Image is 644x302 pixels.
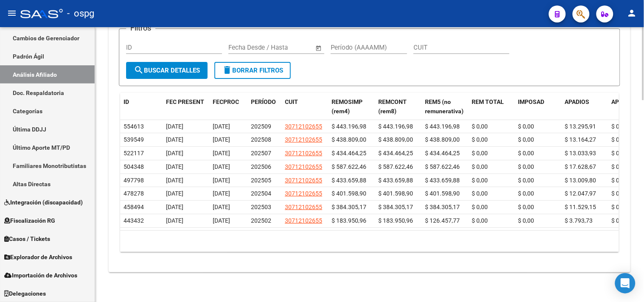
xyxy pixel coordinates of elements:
span: $ 13.009,80 [565,177,596,184]
span: $ 0,00 [472,217,488,224]
datatable-header-cell: PERÍODO [247,93,281,121]
span: $ 0,00 [518,150,534,157]
span: $ 11.529,15 [565,204,596,210]
span: Importación de Archivos [4,271,77,280]
span: $ 0,00 [612,190,628,197]
span: $ 433.659,88 [332,177,366,184]
span: $ 13.033,93 [565,150,596,157]
span: $ 0,00 [518,190,534,197]
datatable-header-cell: APADIOS [562,93,608,121]
span: [DATE] [213,136,230,143]
span: [DATE] [166,217,183,224]
span: IMPOSAD [518,98,545,105]
span: FEC PRESENT [166,98,204,105]
span: [DATE] [213,163,230,170]
span: FECPROC [213,98,239,105]
span: Fiscalización RG [4,216,55,225]
span: REM5 (no remunerativa) [425,98,464,115]
span: 554613 [124,123,144,130]
span: 202502 [251,217,271,224]
span: CUIT [285,98,298,105]
span: $ 438.809,00 [378,136,413,143]
span: [DATE] [166,190,183,197]
span: 30712102655 [285,123,322,130]
span: $ 433.659,88 [378,177,413,184]
span: [DATE] [166,150,183,157]
span: $ 434.464,25 [332,150,366,157]
span: [DATE] [213,217,230,224]
span: $ 17.628,67 [565,163,596,170]
span: 202506 [251,163,271,170]
span: 202504 [251,190,271,197]
span: [DATE] [213,204,230,210]
span: - ospg [67,4,94,23]
span: 202503 [251,204,271,210]
span: Buscar Detalles [134,67,200,74]
span: $ 0,00 [612,163,628,170]
span: $ 401.598,90 [378,190,413,197]
span: $ 443.196,98 [378,123,413,130]
span: 202508 [251,136,271,143]
span: 522117 [124,150,144,157]
span: $ 438.809,00 [332,136,366,143]
span: $ 587.622,46 [425,163,460,170]
span: $ 587.622,46 [378,163,413,170]
span: $ 0,00 [518,123,534,130]
mat-icon: person [627,8,637,18]
span: $ 0,00 [472,150,488,157]
span: $ 0,00 [518,217,534,224]
span: $ 126.457,77 [425,217,460,224]
button: Borrar Filtros [214,62,291,79]
datatable-header-cell: REMOSIMP (rem4) [328,93,375,121]
h3: Filtros [126,22,155,34]
datatable-header-cell: FECPROC [209,93,247,121]
span: 202505 [251,177,271,184]
datatable-header-cell: REM5 (no remunerativa) [422,93,468,121]
span: $ 438.809,00 [425,136,460,143]
span: $ 0,00 [472,123,488,130]
span: $ 0,00 [612,177,628,184]
datatable-header-cell: FEC PRESENT [163,93,209,121]
span: [DATE] [213,150,230,157]
span: APADIOS [565,98,590,105]
span: $ 587.622,46 [332,163,366,170]
input: Fecha inicio [228,44,263,51]
span: $ 183.950,96 [378,217,413,224]
button: Open calendar [314,43,324,53]
span: 497798 [124,177,144,184]
mat-icon: menu [7,8,17,18]
span: REM TOTAL [472,98,504,105]
mat-icon: search [134,65,144,75]
datatable-header-cell: IMPOSAD [515,93,562,121]
span: 202509 [251,123,271,130]
span: $ 0,00 [612,136,628,143]
span: $ 443.196,98 [332,123,366,130]
span: $ 433.659,88 [425,177,460,184]
span: APO B SOC [612,98,642,105]
span: $ 0,00 [472,177,488,184]
span: 202507 [251,150,271,157]
span: $ 13.295,91 [565,123,596,130]
button: Buscar Detalles [126,62,208,79]
span: $ 12.047,97 [565,190,596,197]
span: [DATE] [166,163,183,170]
span: $ 13.164,27 [565,136,596,143]
span: Borrar Filtros [222,67,283,74]
span: ID [124,98,129,105]
span: $ 384.305,17 [378,204,413,210]
span: PERÍODO [251,98,276,105]
span: 443432 [124,217,144,224]
input: Fecha fin [270,44,312,51]
span: $ 401.598,90 [425,190,460,197]
span: [DATE] [213,123,230,130]
span: $ 0,00 [518,204,534,210]
span: 539549 [124,136,144,143]
span: $ 384.305,17 [332,204,366,210]
span: $ 3.793,73 [565,217,593,224]
span: $ 183.950,96 [332,217,366,224]
span: $ 0,00 [518,177,534,184]
span: $ 443.196,98 [425,123,460,130]
span: REMOSIMP (rem4) [332,98,363,115]
span: [DATE] [166,204,183,210]
span: [DATE] [166,136,183,143]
